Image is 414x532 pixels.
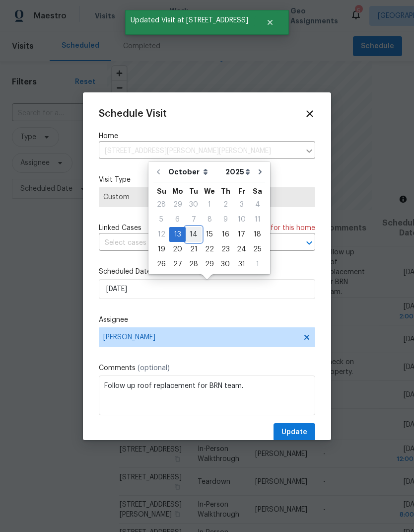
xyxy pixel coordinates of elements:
[153,242,169,256] div: 19
[250,197,265,212] div: Sat Oct 04 2025
[169,227,186,242] div: Mon Oct 13 2025
[169,198,186,212] div: 29
[254,12,286,32] button: Close
[169,257,186,271] div: 27
[99,235,287,251] input: Select cases
[153,198,169,212] div: 28
[153,228,169,241] div: 12
[103,333,298,341] span: [PERSON_NAME]
[233,227,250,242] div: Fri Oct 17 2025
[169,212,186,227] div: Mon Oct 06 2025
[99,131,315,141] label: Home
[186,242,202,256] div: 21
[253,162,268,182] button: Go to next month
[202,242,217,256] div: 22
[169,228,186,241] div: 13
[274,423,315,442] button: Update
[202,212,217,227] div: Wed Oct 08 2025
[186,212,202,227] div: Tue Oct 07 2025
[186,228,202,241] div: 14
[99,363,315,373] label: Comments
[217,242,233,257] div: Thu Oct 23 2025
[186,227,202,242] div: Tue Oct 14 2025
[99,279,315,299] input: M/D/YYYY
[221,188,230,195] abbr: Thursday
[186,257,202,271] div: 28
[233,242,250,256] div: 24
[281,426,307,439] span: Update
[99,267,315,277] label: Scheduled Date
[250,213,265,227] div: 11
[103,192,311,202] span: Custom
[217,257,233,272] div: Thu Oct 30 2025
[217,227,233,242] div: Thu Oct 16 2025
[233,212,250,227] div: Fri Oct 10 2025
[125,10,254,31] span: Updated Visit at [STREET_ADDRESS]
[304,108,315,119] span: Close
[153,242,169,257] div: Sun Oct 19 2025
[166,164,223,179] select: Month
[202,257,217,272] div: Wed Oct 29 2025
[153,197,169,212] div: Sun Sep 28 2025
[186,197,202,212] div: Tue Sep 30 2025
[250,242,265,257] div: Sat Oct 25 2025
[204,188,215,195] abbr: Wednesday
[202,197,217,212] div: Wed Oct 01 2025
[233,213,250,227] div: 10
[233,257,250,272] div: Fri Oct 31 2025
[250,242,265,256] div: 25
[223,164,253,179] select: Year
[250,257,265,271] div: 1
[99,109,167,119] span: Schedule Visit
[186,198,202,212] div: 30
[151,162,166,182] button: Go to previous month
[250,227,265,242] div: Sat Oct 18 2025
[169,242,186,256] div: 20
[99,376,315,415] textarea: Follow up roof replacement for BRN team.
[169,213,186,227] div: 6
[172,188,183,195] abbr: Monday
[153,257,169,272] div: Sun Oct 26 2025
[99,223,141,233] span: Linked Cases
[202,198,217,212] div: 1
[233,257,250,271] div: 31
[153,213,169,227] div: 5
[99,144,300,159] input: Enter in an address
[169,242,186,257] div: Mon Oct 20 2025
[186,242,202,257] div: Tue Oct 21 2025
[250,198,265,212] div: 4
[153,227,169,242] div: Sun Oct 12 2025
[233,198,250,212] div: 3
[189,188,198,195] abbr: Tuesday
[238,188,245,195] abbr: Friday
[217,228,233,241] div: 16
[99,315,315,325] label: Assignee
[250,212,265,227] div: Sat Oct 11 2025
[233,228,250,241] div: 17
[202,227,217,242] div: Wed Oct 15 2025
[186,213,202,227] div: 7
[169,197,186,212] div: Mon Sep 29 2025
[217,213,233,227] div: 9
[169,257,186,272] div: Mon Oct 27 2025
[250,257,265,272] div: Sat Nov 01 2025
[302,236,316,250] button: Open
[153,257,169,271] div: 26
[186,257,202,272] div: Tue Oct 28 2025
[233,197,250,212] div: Fri Oct 03 2025
[217,257,233,271] div: 30
[202,242,217,257] div: Wed Oct 22 2025
[233,242,250,257] div: Fri Oct 24 2025
[153,212,169,227] div: Sun Oct 05 2025
[217,198,233,212] div: 2
[217,212,233,227] div: Thu Oct 09 2025
[250,228,265,241] div: 18
[157,188,166,195] abbr: Sunday
[253,188,262,195] abbr: Saturday
[99,175,315,185] label: Visit Type
[202,213,217,227] div: 8
[217,197,233,212] div: Thu Oct 02 2025
[138,365,170,372] span: (optional)
[202,228,217,241] div: 15
[202,257,217,271] div: 29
